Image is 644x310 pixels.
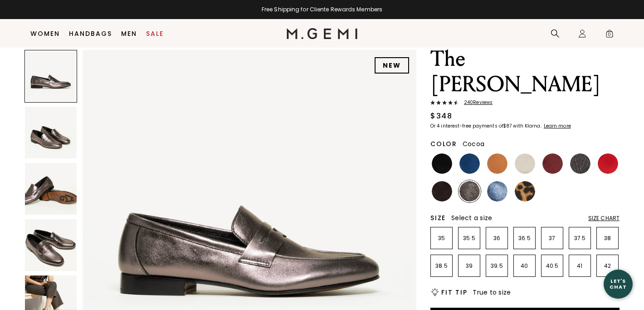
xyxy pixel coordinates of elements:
[430,100,620,107] a: 240Reviews
[543,123,571,129] a: Learn more
[25,163,77,215] img: The Sacca Donna
[30,30,60,37] a: Women
[463,139,484,148] span: Cocoa
[432,153,452,174] img: Black
[287,28,358,39] img: M.Gemi
[459,262,480,270] p: 39
[605,31,614,40] span: 0
[25,219,77,271] img: The Sacca Donna
[542,262,563,270] p: 40.5
[514,235,535,242] p: 36.5
[604,278,633,290] div: Let's Chat
[569,235,590,242] p: 37.5
[473,288,511,297] span: True to size
[430,111,452,122] div: $348
[459,181,480,202] img: Cocoa
[597,235,618,242] p: 38
[597,262,618,270] p: 42
[25,107,77,158] img: The Sacca Donna
[542,153,563,174] img: Burgundy
[441,289,467,296] h2: Fit Tip
[515,153,535,174] img: Light Oatmeal
[515,181,535,202] img: Leopard
[459,235,480,242] p: 35.5
[430,123,503,129] klarna-placement-style-body: Or 4 interest-free payments of
[544,123,571,129] klarna-placement-style-cta: Learn more
[69,30,112,37] a: Handbags
[430,46,620,97] h1: The [PERSON_NAME]
[487,181,507,202] img: Sapphire
[451,213,492,222] span: Select a size
[432,181,452,202] img: Dark Chocolate
[487,153,507,174] img: Luggage
[598,153,618,174] img: Sunset Red
[430,214,446,221] h2: Size
[146,30,164,37] a: Sale
[503,123,512,129] klarna-placement-style-amount: $87
[514,262,535,270] p: 40
[121,30,137,37] a: Men
[431,235,452,242] p: 35
[588,215,620,222] div: Size Chart
[486,262,507,270] p: 39.5
[459,100,493,105] span: 240 Review s
[430,140,457,148] h2: Color
[431,262,452,270] p: 38.5
[486,235,507,242] p: 36
[375,57,409,74] div: NEW
[513,123,542,129] klarna-placement-style-body: with Klarna
[570,153,590,174] img: Dark Gunmetal
[542,235,563,242] p: 37
[459,153,480,174] img: Navy
[569,262,590,270] p: 41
